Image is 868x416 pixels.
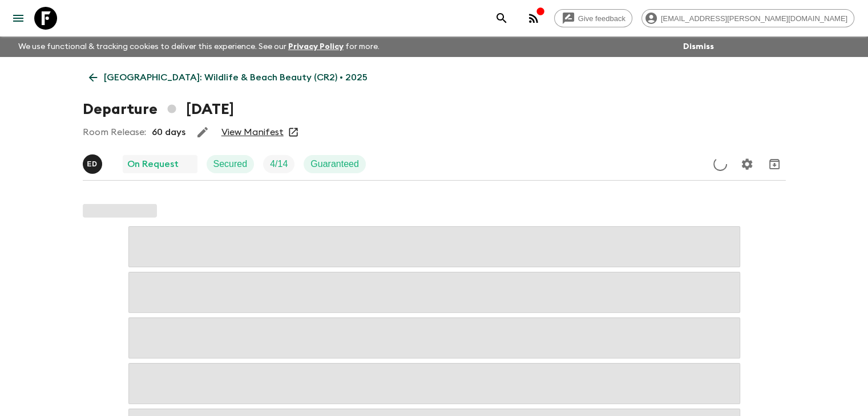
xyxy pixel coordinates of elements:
p: [GEOGRAPHIC_DATA]: Wildlife & Beach Beauty (CR2) • 2025 [104,71,368,84]
button: Settings [736,153,758,176]
span: Edwin Duarte Ríos [83,158,104,167]
button: Dismiss [680,39,717,55]
button: Archive (Completed, Cancelled or Unsynced Departures only) [763,153,786,176]
span: Give feedback [572,14,632,23]
p: Guaranteed [310,157,359,171]
p: Secured [213,157,248,171]
a: Privacy Policy [288,43,344,51]
div: Secured [207,155,255,173]
div: [EMAIL_ADDRESS][PERSON_NAME][DOMAIN_NAME] [641,9,854,27]
p: 4 / 14 [270,157,288,171]
p: We use functional & tracking cookies to deliver this experience. See our for more. [14,36,384,57]
span: [EMAIL_ADDRESS][PERSON_NAME][DOMAIN_NAME] [655,14,854,23]
a: Give feedback [554,9,632,27]
div: Trip Fill [263,155,294,173]
p: 60 days [152,125,185,139]
p: On Request [127,157,179,171]
p: E D [87,160,98,169]
p: Room Release: [83,125,146,139]
button: Update Price, Early Bird Discount and Costs [709,153,732,176]
a: [GEOGRAPHIC_DATA]: Wildlife & Beach Beauty (CR2) • 2025 [83,66,374,89]
button: search adventures [490,7,513,30]
h1: Departure [DATE] [83,98,234,121]
a: View Manifest [221,127,284,138]
button: menu [7,7,30,30]
button: ED [83,154,104,174]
